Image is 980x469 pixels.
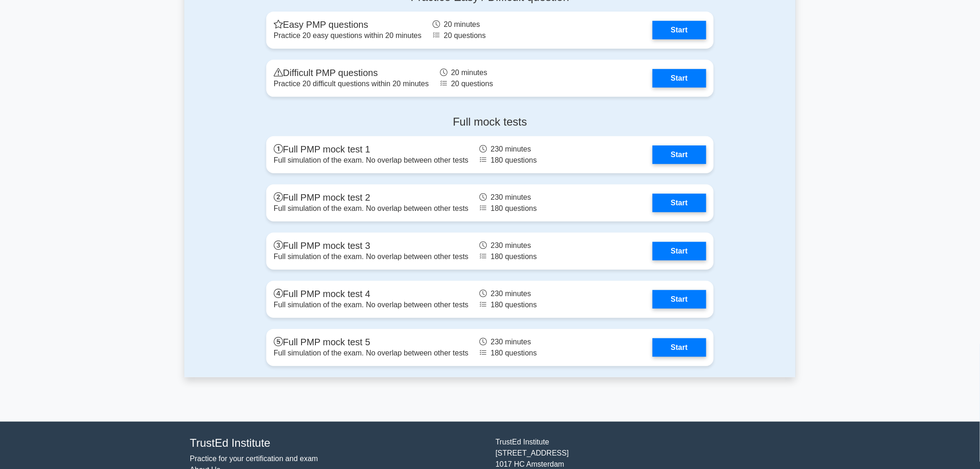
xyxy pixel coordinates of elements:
a: Start [653,338,706,357]
a: Start [653,146,706,164]
a: Start [653,290,706,309]
h4: Full mock tests [266,115,714,129]
a: Practice for your certification and exam [190,455,318,463]
a: Start [653,242,706,260]
a: Start [653,69,706,88]
a: Start [653,194,706,212]
a: Start [653,21,706,39]
h4: TrustEd Institute [190,437,484,450]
